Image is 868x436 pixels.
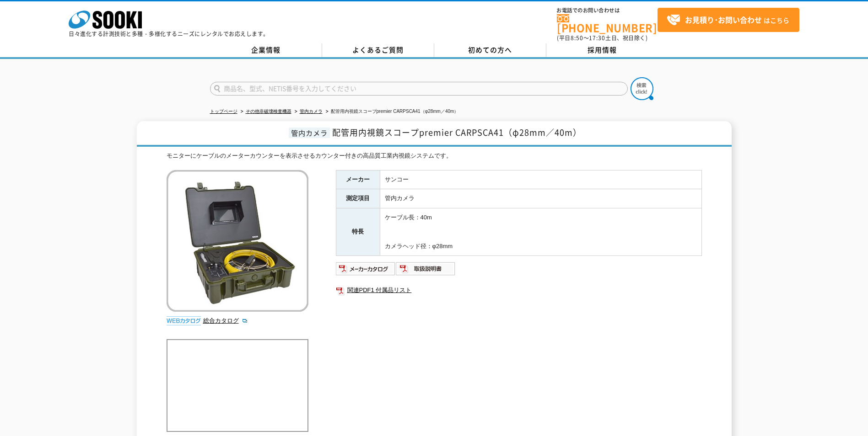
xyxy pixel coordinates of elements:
[210,82,628,96] input: 商品名、型式、NETIS番号を入力してください
[336,284,702,296] a: 関連PDF1 付属品リスト
[589,34,605,42] span: 17:30
[434,43,546,57] a: 初めての方へ
[210,43,322,57] a: 企業情報
[167,151,702,161] div: モニターにケーブルのメーターカウンターを表示させるカウンター付きの高品質工業内視鏡システムです。
[396,261,456,276] img: 取扱説明書
[332,126,582,138] span: 配管用内視鏡スコープpremier CARPSCA41（φ28mm／40m）
[336,189,380,208] th: 測定項目
[336,208,380,256] th: 特長
[546,43,658,57] a: 採用情報
[557,14,658,33] a: [PHONE_NUMBER]
[658,8,799,32] a: お見積り･お問い合わせはこちら
[336,268,396,275] a: メーカーカタログ
[69,31,269,37] p: 日々進化する計測技術と多種・多様化するニーズにレンタルでお応えします。
[380,189,701,208] td: 管内カメラ
[557,34,647,42] span: (平日 ～ 土日、祝日除く)
[571,34,583,42] span: 8:50
[380,208,701,256] td: ケーブル長：40m カメラヘッド径：φ28mm
[324,107,459,117] li: 配管用内視鏡スコープpremier CARPSCA41（φ28mm／40m）
[289,128,330,138] span: 管内カメラ
[246,109,291,114] a: その他非破壊検査機器
[685,14,762,25] strong: お見積り･お問い合わせ
[167,170,308,312] img: 配管用内視鏡スコープpremier CARPSCA41（φ28mm／40m）
[557,8,658,13] span: お電話でのお問い合わせは
[322,43,434,57] a: よくあるご質問
[210,109,237,114] a: トップページ
[380,170,701,189] td: サンコー
[468,45,512,55] span: 初めての方へ
[336,261,396,276] img: メーカーカタログ
[336,170,380,189] th: メーカー
[203,317,248,324] a: 総合カタログ
[631,77,653,100] img: btn_search.png
[167,316,201,325] img: webカタログ
[300,109,323,114] a: 管内カメラ
[667,13,789,27] span: はこちら
[396,268,456,275] a: 取扱説明書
